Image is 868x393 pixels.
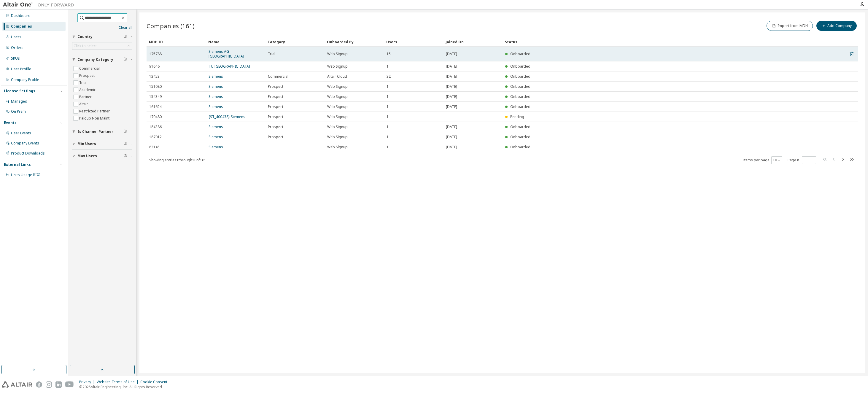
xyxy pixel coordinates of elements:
label: Partner [79,93,93,101]
label: Paidup Non Maint [79,115,111,122]
span: Onboarded [510,104,530,109]
span: [DATE] [446,52,457,56]
div: On Prem [11,109,26,114]
button: Company Category [72,53,132,66]
div: Privacy [79,380,97,384]
span: Is Channel Partner [77,129,113,134]
img: linkedin.svg [55,381,62,388]
span: Prospect [268,104,283,109]
img: altair_logo.svg [2,381,32,388]
label: Academic [79,86,97,93]
div: Click to select [74,44,97,48]
div: Companies [11,24,32,29]
span: 1 [387,125,389,129]
span: 170480 [149,114,162,119]
div: Company Profile [11,77,39,82]
span: Units Usage BI [11,172,40,177]
span: Prospect [268,135,283,139]
img: instagram.svg [46,381,52,388]
div: Product Downloads [11,151,45,156]
span: Onboarded [510,124,530,129]
div: User Profile [11,67,31,71]
span: [DATE] [446,125,457,129]
div: Website Terms of Use [97,380,140,384]
div: Events [4,120,17,125]
span: 161624 [149,104,162,109]
span: Showing entries 1 through 10 of 161 [149,157,206,163]
span: [DATE] [446,145,457,149]
a: {ST_400438} Siemens [209,114,245,119]
span: 63145 [149,145,160,149]
img: youtube.svg [65,381,74,388]
span: Prospect [268,125,283,129]
span: [DATE] [446,104,457,109]
span: Onboarded [510,134,530,139]
div: User Events [11,131,31,136]
a: Siemens AG [GEOGRAPHIC_DATA] [209,49,244,59]
span: Web Signup [327,84,348,89]
div: MDH ID [149,37,204,47]
a: TU [GEOGRAPHIC_DATA] [209,64,250,69]
span: Onboarded [510,144,530,149]
span: 154349 [149,94,162,99]
span: Web Signup [327,135,348,139]
button: Import from MDH [767,21,813,31]
span: Clear filter [123,129,127,134]
span: 1 [387,104,389,109]
span: 187012 [149,135,162,139]
div: Status [505,37,822,47]
div: Orders [11,45,23,50]
a: Siemens [209,124,223,129]
span: Clear filter [123,141,127,146]
div: Managed [11,99,27,104]
span: Country [77,34,93,39]
span: Company Category [77,57,113,62]
div: Name [208,37,263,47]
span: 1 [387,135,389,139]
label: Restricted Partner [79,108,111,115]
span: Onboarded [510,94,530,99]
div: Onboarded By [327,37,381,47]
div: Click to select [72,42,132,50]
span: 13453 [149,74,160,79]
span: Web Signup [327,125,348,129]
span: [DATE] [446,135,457,139]
span: Trial [268,52,275,56]
button: Min Users [72,137,132,150]
span: Onboarded [510,84,530,89]
label: Commercial [79,65,101,72]
span: Onboarded [510,51,530,56]
span: Page n. [788,156,816,164]
span: 1 [387,145,389,149]
span: -- [446,114,448,119]
button: Add Company [816,21,857,31]
a: Siemens [209,104,223,109]
label: Altair [79,101,89,108]
span: 1 [387,94,389,99]
div: Users [386,37,441,47]
a: Siemens [209,84,223,89]
label: Prospect [79,72,96,79]
div: External Links [4,162,31,167]
a: Siemens [209,134,223,139]
div: Cookie Consent [140,380,171,384]
div: SKUs [11,56,20,61]
span: 151080 [149,84,162,89]
span: Prospect [268,114,283,119]
div: Joined On [446,37,500,47]
a: Siemens [209,144,223,149]
span: Companies (161) [147,22,195,30]
img: Altair One [3,2,77,8]
div: Company Events [11,141,39,146]
span: Clear filter [123,57,127,62]
span: 91646 [149,64,160,69]
span: Web Signup [327,145,348,149]
span: Pending [510,114,524,119]
span: Onboarded [510,64,530,69]
button: Max Users [72,149,132,163]
span: Web Signup [327,114,348,119]
p: © 2025 Altair Engineering, Inc. All Rights Reserved. [79,384,171,389]
span: 1 [387,64,389,69]
button: Is Channel Partner [72,125,132,138]
span: [DATE] [446,74,457,79]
